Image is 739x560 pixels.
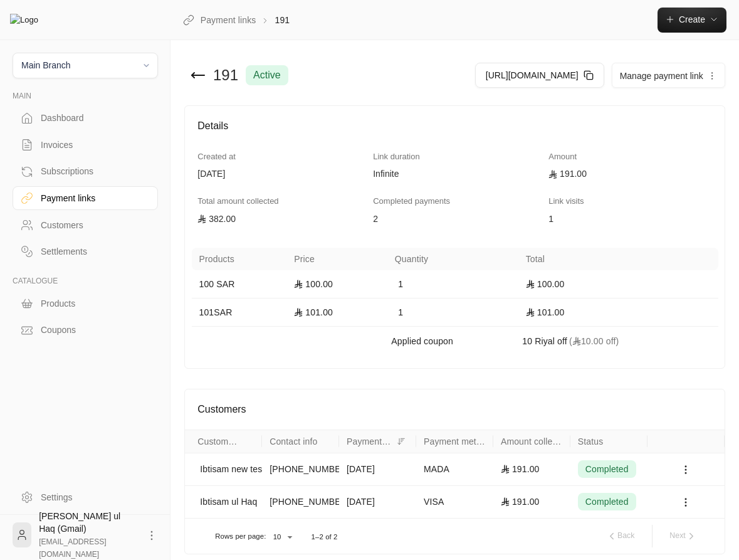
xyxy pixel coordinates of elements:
div: Coupons [41,324,142,336]
h4: Customers [197,402,712,417]
span: 1 [395,306,407,319]
a: Payment links [13,186,158,211]
span: Created at [197,152,236,161]
span: Total amount collected [197,196,278,206]
div: 191.00 [501,486,563,518]
div: MADA [424,453,486,485]
div: Infinite [373,167,536,180]
span: Create [679,14,705,24]
td: Applied coupon [387,327,518,356]
div: Customer name [197,436,239,446]
div: 191.00 [548,167,711,180]
span: completed [585,495,629,508]
td: 101SAR [192,298,287,327]
div: Payment method [424,436,486,446]
p: 1–2 of 2 [312,532,338,542]
td: 100.00 [286,270,387,298]
div: [DATE] [347,453,409,485]
div: Settings [41,491,142,504]
div: Payment links [41,192,142,204]
span: ( 10.00 off) [569,336,619,346]
a: Dashboard [13,106,158,130]
div: Main Branch [21,59,71,72]
span: active [253,68,281,83]
span: Manage payment link [620,71,703,81]
div: 191.00 [501,453,563,485]
span: Amount [548,152,577,161]
div: [PHONE_NUMBER] [270,453,332,485]
div: Invoices [41,139,142,151]
div: Payment date [347,436,392,446]
table: Products [192,248,718,356]
button: Main Branch [13,53,158,78]
div: Products [41,297,142,310]
span: Completed payments [373,196,450,206]
th: Total [518,248,718,270]
th: Quantity [387,248,518,270]
div: [PHONE_NUMBER] [270,486,332,518]
a: Payment links [183,14,256,26]
button: Manage payment link [612,63,725,88]
div: 2 [373,213,536,225]
a: Settings [13,485,158,509]
nav: breadcrumb [183,14,290,26]
span: [URL][DOMAIN_NAME] [486,70,579,80]
div: VISA [424,486,486,518]
div: [DATE] [197,167,360,180]
div: 382.00 [197,213,360,225]
div: 10 [266,529,296,545]
td: 101.00 [286,298,387,327]
td: 100.00 [518,270,718,298]
span: [EMAIL_ADDRESS][DOMAIN_NAME] [39,537,106,559]
a: Coupons [13,318,158,342]
button: Sort [394,434,409,449]
div: 1 [548,213,711,225]
span: completed [585,463,629,475]
div: Settlements [41,245,142,258]
div: Customers [41,219,142,231]
a: Subscriptions [13,159,158,184]
p: CATALOGUE [13,276,158,286]
span: Link duration [373,152,419,161]
div: [DATE] [347,486,409,518]
div: [PERSON_NAME] ul Haq (Gmail) [39,510,138,560]
div: Status [578,436,603,446]
div: Ibtisam ul Haq [200,486,254,518]
a: Customers [13,213,158,237]
div: Contact info [270,436,317,446]
div: 191 [213,65,238,85]
a: Settlements [13,240,158,264]
p: Rows per page: [215,531,266,541]
button: [URL][DOMAIN_NAME] [475,63,604,88]
td: 100 SAR [192,270,287,298]
th: Price [286,248,387,270]
a: Products [13,291,158,315]
p: 191 [275,14,290,26]
th: Products [192,248,287,270]
div: Subscriptions [41,165,142,177]
div: Amount collected [501,436,563,446]
span: 1 [395,278,407,290]
img: Logo [10,14,38,26]
td: 101.00 [518,298,718,327]
button: Create [658,8,726,33]
div: Ibtisam new test [200,453,254,485]
span: Link visits [548,196,584,206]
td: 10 Riyal off [518,327,718,356]
div: Dashboard [41,112,142,124]
a: Invoices [13,133,158,157]
h4: Details [197,119,712,146]
p: MAIN [13,91,158,101]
